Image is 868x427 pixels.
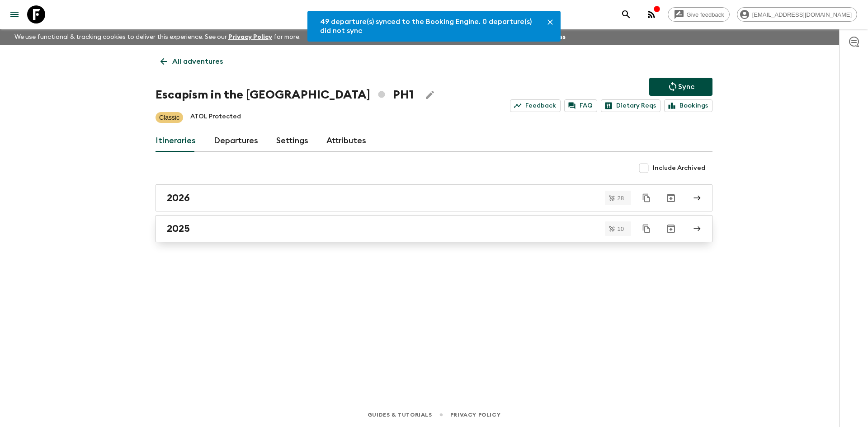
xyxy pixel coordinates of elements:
button: Archive [662,189,680,207]
button: menu [5,5,24,23]
a: Bookings [664,99,712,112]
div: 49 departure(s) synced to the Booking Engine. 0 departure(s) did not sync [320,14,536,39]
p: ATOL Protected [190,112,241,123]
button: Duplicate [638,190,655,206]
p: We use functional & tracking cookies to deliver this experience. See our for more. [11,29,304,45]
a: 2026 [156,184,712,211]
h2: 2026 [167,192,190,204]
a: FAQ [564,99,597,112]
span: 28 [612,195,629,201]
span: Include Archived [653,164,705,173]
a: Settings [276,130,308,152]
a: Guides & Tutorials [368,410,432,420]
a: 2025 [156,215,712,242]
a: Give feedback [668,7,730,22]
span: 10 [612,226,629,232]
p: Sync [678,81,694,92]
a: All adventures [156,52,228,70]
button: Archive [662,220,680,238]
button: Close [543,15,557,29]
h2: 2025 [167,223,190,235]
span: [EMAIL_ADDRESS][DOMAIN_NAME] [747,11,857,18]
a: Attributes [326,130,366,152]
p: All adventures [172,56,223,67]
button: Duplicate [638,221,655,237]
h1: Escapism in the [GEOGRAPHIC_DATA] PH1 [156,86,414,104]
button: Edit Adventure Title [421,86,439,104]
a: Dietary Reqs [601,99,660,112]
a: Privacy Policy [228,34,272,40]
span: Give feedback [682,11,729,18]
button: search adventures [617,5,635,23]
a: Itineraries [156,130,196,152]
div: [EMAIL_ADDRESS][DOMAIN_NAME] [737,7,857,22]
a: Privacy Policy [450,410,500,420]
a: Departures [214,130,258,152]
button: Sync adventure departures to the booking engine [649,78,712,96]
p: Classic [159,113,179,122]
a: Feedback [510,99,561,112]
